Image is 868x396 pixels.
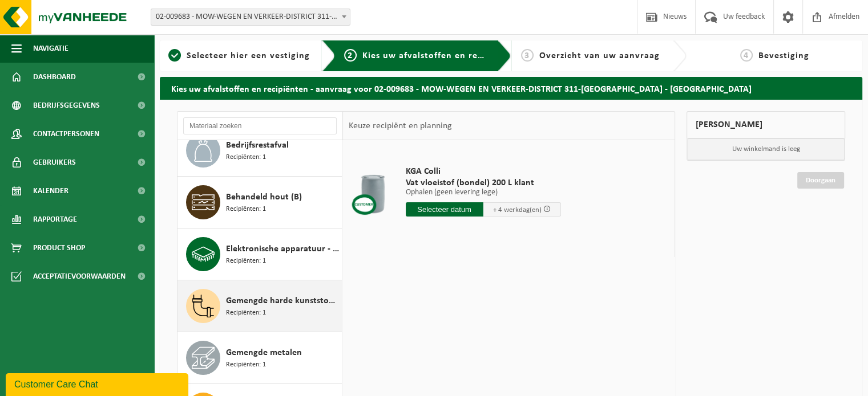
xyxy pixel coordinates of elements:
span: Bedrijfsgegevens [33,91,100,120]
span: Behandeld hout (B) [226,190,302,204]
span: KGA Colli [406,166,561,177]
h2: Kies uw afvalstoffen en recipiënten - aanvraag voor 02-009683 - MOW-WEGEN EN VERKEER-DISTRICT 311... [160,77,862,99]
span: Product Shop [33,234,85,262]
div: [PERSON_NAME] [687,111,845,138]
p: Uw winkelmand is leeg [687,138,845,160]
a: Doorgaan [797,172,844,189]
span: Gemengde metalen [226,346,302,360]
span: Acceptatievoorwaarden [33,262,126,291]
a: 1Selecteer hier een vestiging [165,49,313,63]
span: Gebruikers [33,148,76,177]
button: Elektronische apparatuur - overige (OVE) Recipiënten: 1 [177,228,342,280]
span: 02-009683 - MOW-WEGEN EN VERKEER-DISTRICT 311-BRUGGE - 8000 BRUGGE, KONING ALBERT I LAAN 293 [151,9,350,26]
span: Recipiënten: 1 [226,256,266,267]
div: Keuze recipiënt en planning [343,112,457,140]
span: Navigatie [33,34,68,63]
span: Vat vloeistof (bondel) 200 L klant [406,177,561,189]
span: + 4 werkdag(en) [493,206,542,214]
span: Recipiënten: 1 [226,152,266,163]
span: Elektronische apparatuur - overige (OVE) [226,242,339,256]
span: Kalender [33,177,68,205]
span: Recipiënten: 1 [226,360,266,370]
button: Gemengde metalen Recipiënten: 1 [177,332,342,384]
span: 4 [740,49,753,62]
span: Bedrijfsrestafval [226,138,289,152]
span: Recipiënten: 1 [226,204,266,215]
button: Behandeld hout (B) Recipiënten: 1 [177,177,342,228]
span: Overzicht van uw aanvraag [539,51,660,60]
button: Bedrijfsrestafval Recipiënten: 1 [177,125,342,177]
input: Materiaal zoeken [183,117,337,134]
span: Gemengde harde kunststoffen (PE, PP en PVC), recycleerbaar (industrieel) [226,294,339,308]
span: Rapportage [33,205,77,234]
iframe: chat widget [6,371,191,396]
span: Dashboard [33,63,76,91]
input: Selecteer datum [406,202,483,217]
span: Recipiënten: 1 [226,308,266,319]
span: 1 [168,49,181,62]
span: 02-009683 - MOW-WEGEN EN VERKEER-DISTRICT 311-BRUGGE - 8000 BRUGGE, KONING ALBERT I LAAN 293 [151,9,350,25]
span: 2 [344,49,357,62]
span: Bevestiging [758,51,809,60]
span: Selecteer hier een vestiging [187,51,310,60]
p: Ophalen (geen levering lege) [406,189,561,197]
span: Kies uw afvalstoffen en recipiënten [362,51,519,60]
span: Contactpersonen [33,120,99,148]
span: 3 [521,49,534,62]
button: Gemengde harde kunststoffen (PE, PP en PVC), recycleerbaar (industrieel) Recipiënten: 1 [177,280,342,332]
